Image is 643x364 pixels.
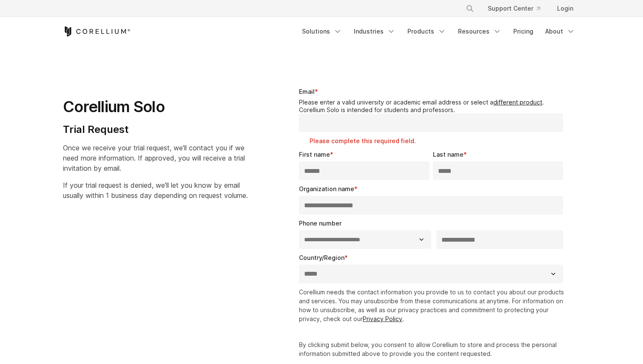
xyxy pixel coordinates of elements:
[299,254,344,261] span: Country/Region
[493,99,542,106] a: different product
[63,123,248,136] h4: Trial Request
[299,288,566,323] p: Corellium needs the contact information you provide to us to contact you about our products and s...
[363,315,402,322] a: Privacy Policy
[614,335,634,356] iframe: Intercom live chat
[63,26,131,37] a: Corellium Home
[402,24,451,39] a: Products
[297,24,347,39] a: Solutions
[297,24,580,39] div: Navigation Menu
[550,1,580,16] a: Login
[462,1,478,16] button: Search
[508,24,538,39] a: Pricing
[299,88,315,95] span: Email
[299,185,354,192] span: Organization name
[310,137,566,145] label: Please complete this required field.
[349,24,401,39] a: Industries
[455,1,580,16] div: Navigation Menu
[299,151,330,158] span: First name
[481,1,547,16] a: Support Center
[63,97,248,116] h1: Corellium Solo
[540,24,580,39] a: About
[63,144,245,172] span: Once we receive your trial request, we'll contact you if we need more information. If approved, y...
[299,340,566,358] p: By clicking submit below, you consent to allow Corellium to store and process the personal inform...
[453,24,506,39] a: Resources
[299,99,566,113] legend: Please enter a valid university or academic email address or select a . Corellium Solo is intende...
[433,151,464,158] span: Last name
[63,181,248,200] span: If your trial request is denied, we'll let you know by email usually within 1 business day depend...
[299,220,341,227] span: Phone number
